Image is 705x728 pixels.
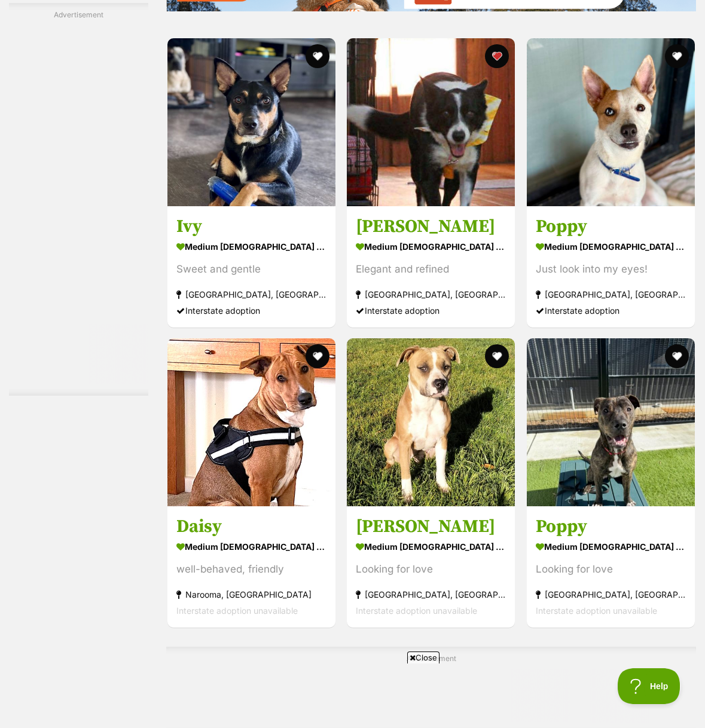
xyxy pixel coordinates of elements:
div: Interstate adoption [536,302,686,318]
span: Interstate adoption unavailable [356,605,477,616]
h3: [PERSON_NAME] [356,215,506,237]
strong: [GEOGRAPHIC_DATA], [GEOGRAPHIC_DATA] [536,586,686,602]
div: Interstate adoption [176,302,326,318]
div: Just look into my eyes! [536,261,686,277]
strong: medium [DEMOGRAPHIC_DATA] Dog [176,538,326,555]
a: [PERSON_NAME] medium [DEMOGRAPHIC_DATA] Dog Elegant and refined [GEOGRAPHIC_DATA], [GEOGRAPHIC_DA... [347,206,515,327]
span: Close [407,651,440,663]
a: Poppy medium [DEMOGRAPHIC_DATA] Dog Just look into my eyes! [GEOGRAPHIC_DATA], [GEOGRAPHIC_DATA] ... [527,206,695,327]
span: Interstate adoption unavailable [536,605,657,616]
div: Looking for love [356,561,506,577]
button: favourite [486,344,509,368]
strong: medium [DEMOGRAPHIC_DATA] Dog [536,538,686,555]
button: favourite [665,44,689,68]
strong: medium [DEMOGRAPHIC_DATA] Dog [356,538,506,555]
img: Nellie - Staffordshire Terrier Dog [347,338,515,506]
a: [PERSON_NAME] medium [DEMOGRAPHIC_DATA] Dog Looking for love [GEOGRAPHIC_DATA], [GEOGRAPHIC_DATA]... [347,506,515,628]
img: Daisy - Kelpie x Unknown Dog [167,338,335,506]
iframe: Advertisement [9,25,148,384]
iframe: Help Scout Beacon - Open [618,668,681,704]
a: Ivy medium [DEMOGRAPHIC_DATA] Dog Sweet and gentle [GEOGRAPHIC_DATA], [GEOGRAPHIC_DATA] Interstat... [167,206,335,327]
iframe: Advertisement [135,668,570,722]
div: Looking for love [536,561,686,577]
img: Poppy - Australian Kelpie Dog [527,38,695,206]
button: favourite [306,44,329,68]
h3: Poppy [536,215,686,237]
strong: medium [DEMOGRAPHIC_DATA] Dog [176,237,326,255]
div: Elegant and refined [356,261,506,277]
strong: Narooma, [GEOGRAPHIC_DATA] [176,586,326,602]
img: Millie - Border Collie Dog [347,38,515,206]
button: favourite [486,44,509,68]
strong: [GEOGRAPHIC_DATA], [GEOGRAPHIC_DATA] [536,286,686,302]
button: favourite [306,344,329,368]
div: Interstate adoption [356,302,506,318]
strong: [GEOGRAPHIC_DATA], [GEOGRAPHIC_DATA] [356,586,506,602]
h3: Ivy [176,215,326,237]
div: Sweet and gentle [176,261,326,277]
img: Poppy - American Staffordshire Terrier Dog [527,338,695,506]
h3: Poppy [536,515,686,538]
strong: medium [DEMOGRAPHIC_DATA] Dog [536,237,686,255]
h3: Daisy [176,515,326,538]
img: Ivy - Australian Kelpie Dog [167,38,335,206]
span: Interstate adoption unavailable [176,605,298,616]
a: Poppy medium [DEMOGRAPHIC_DATA] Dog Looking for love [GEOGRAPHIC_DATA], [GEOGRAPHIC_DATA] Interst... [527,506,695,628]
strong: [GEOGRAPHIC_DATA], [GEOGRAPHIC_DATA] [176,286,326,302]
div: Advertisement [9,3,148,396]
strong: medium [DEMOGRAPHIC_DATA] Dog [356,237,506,255]
a: Daisy medium [DEMOGRAPHIC_DATA] Dog well-behaved, friendly Narooma, [GEOGRAPHIC_DATA] Interstate ... [167,506,335,628]
div: well-behaved, friendly [176,561,326,577]
strong: [GEOGRAPHIC_DATA], [GEOGRAPHIC_DATA] [356,286,506,302]
button: favourite [665,344,689,368]
h3: [PERSON_NAME] [356,515,506,538]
